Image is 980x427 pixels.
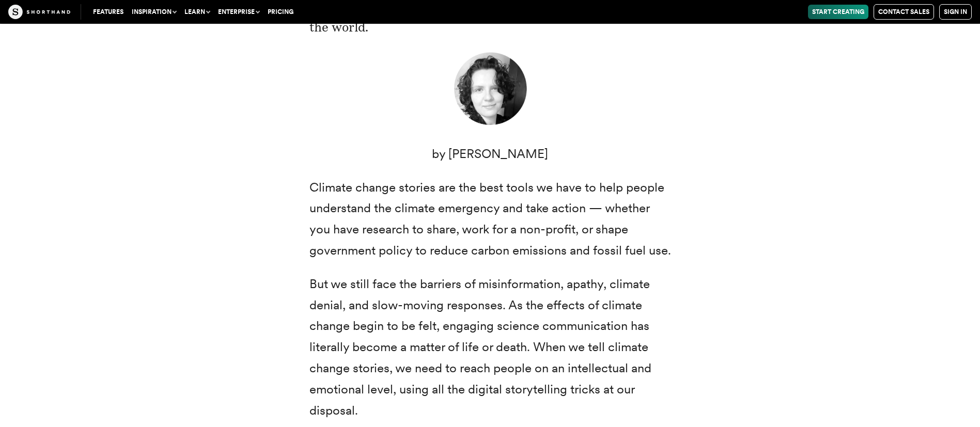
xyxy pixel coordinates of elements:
[309,274,671,421] p: But we still face the barriers of misinformation, apathy, climate denial, and slow-moving respons...
[808,5,868,19] a: Start Creating
[89,5,128,19] a: Features
[309,144,671,165] p: by [PERSON_NAME]
[180,5,214,19] button: Learn
[8,5,70,19] img: The Craft
[214,5,263,19] button: Enterprise
[939,4,972,20] a: Sign in
[263,5,298,19] a: Pricing
[874,4,934,20] a: Contact Sales
[309,177,671,261] p: Climate change stories are the best tools we have to help people understand the climate emergency...
[128,5,180,19] button: Inspiration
